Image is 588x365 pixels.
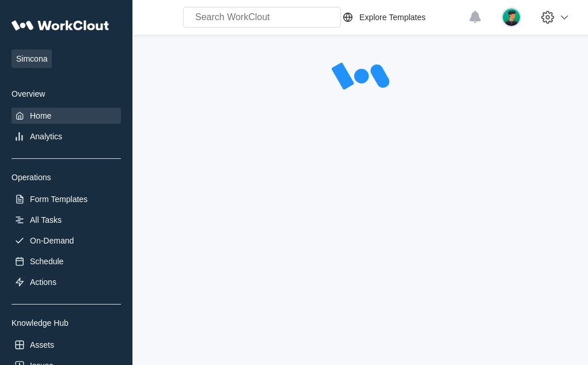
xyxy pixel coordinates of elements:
div: Knowledge Hub [12,318,121,328]
img: user.png [502,7,521,27]
a: Explore Templates [341,10,462,24]
div: Explore Templates [359,13,426,22]
a: Actions [12,274,121,290]
div: On-Demand [30,236,74,245]
div: Operations [12,173,121,182]
input: Search WorkClout [183,7,341,28]
div: Home [30,111,51,120]
a: Home [12,108,121,124]
div: Schedule [30,257,63,266]
a: Schedule [12,253,121,269]
div: Actions [30,277,56,287]
a: Analytics [12,128,121,145]
a: On-Demand [12,233,121,249]
div: All Tasks [30,215,62,225]
a: Form Templates [12,191,121,207]
a: All Tasks [12,212,121,228]
div: Overview [12,89,121,98]
div: Assets [30,340,54,349]
div: Form Templates [30,195,88,204]
span: Simcona [12,50,52,68]
div: Analytics [30,132,62,141]
a: Assets [12,337,121,353]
